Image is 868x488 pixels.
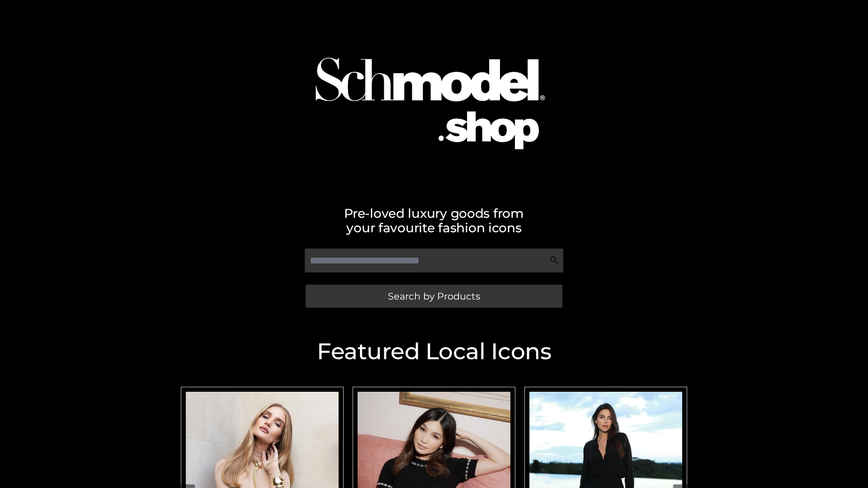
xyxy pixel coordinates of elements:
h2: Pre-loved luxury goods from your favourite fashion icons [176,206,692,235]
img: Search Icon [550,256,559,265]
h2: Featured Local Icons​ [176,340,692,363]
span: Search by Products [388,291,480,301]
a: Search by Products [306,285,562,308]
